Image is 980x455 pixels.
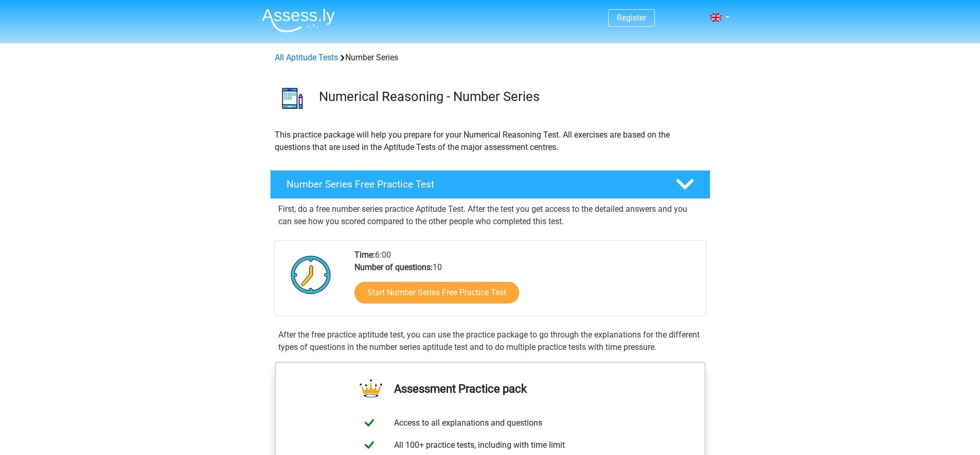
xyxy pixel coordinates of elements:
[354,250,375,260] b: Time:
[266,170,715,199] a: Number Series Free Practice Test
[275,129,706,154] p: This practice package will help you prepare for your Numerical Reasoning Test. All exercises are ...
[275,53,338,62] a: All Aptitude Tests
[262,8,335,32] img: Assessly
[285,249,337,300] img: Clock
[278,203,702,228] p: First, do a free number series practice Aptitude Test. After the test you get access to the detai...
[354,262,433,272] b: Number of questions:
[271,52,710,64] div: Number Series
[287,178,659,190] h4: Number Series Free Practice Test
[274,329,706,353] div: After the free practice aptitude test, you can use the practice package to go through the explana...
[347,249,705,316] div: 6:00 10
[617,13,646,23] a: Register
[319,89,702,105] h3: Numerical Reasoning - Number Series
[271,76,314,120] img: number series
[354,282,519,304] a: Start Number Series Free Practice Test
